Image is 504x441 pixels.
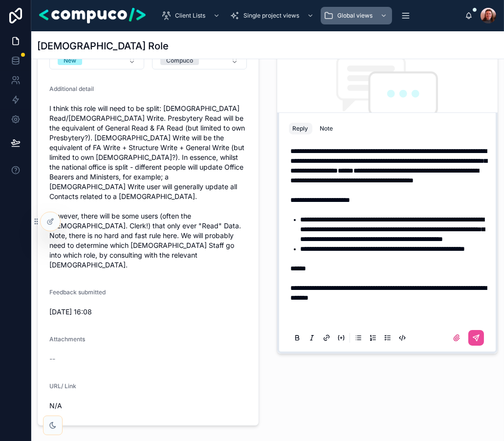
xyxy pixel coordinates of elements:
span: [DATE] 16:08 [49,307,144,317]
a: Global views [321,7,392,24]
h1: [DEMOGRAPHIC_DATA] Role [37,39,169,53]
span: Additional detail [49,85,94,92]
button: Select Button [152,51,247,69]
span: N/A [49,401,247,411]
a: Client Lists [158,7,225,24]
span: URL/ Link [49,382,76,390]
a: Single project views [227,7,319,24]
button: Note [316,123,337,134]
span: Attachments [49,335,85,343]
img: App logo [39,8,146,23]
span: Single project views [243,12,299,20]
span: Feedback submitted [49,288,106,296]
div: New [64,56,76,65]
button: Reply [289,123,312,134]
span: Client Lists [175,12,205,20]
div: Compuco [166,56,193,65]
div: Note [320,125,333,132]
span: Global views [337,12,373,20]
span: I think this role will need to be split: [DEMOGRAPHIC_DATA] Read/[DEMOGRAPHIC_DATA] Write. Presby... [49,104,247,270]
button: Select Button [49,51,144,69]
div: scrollable content [153,5,465,26]
span: -- [49,354,55,364]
